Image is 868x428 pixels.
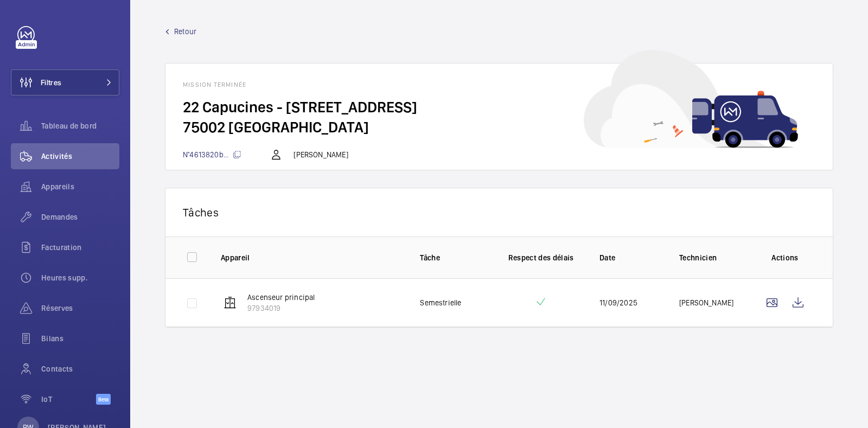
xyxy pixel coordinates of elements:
p: Tâches [183,206,815,219]
span: Facturation [41,242,119,253]
span: Activités [41,151,119,162]
span: Contacts [41,363,119,374]
span: Demandes [41,212,119,222]
p: Technicien [679,252,742,263]
button: Filtres [11,69,119,95]
span: Appareils [41,181,119,192]
p: Appareil [221,252,403,263]
p: Respect des délais [500,252,582,263]
img: elevator.svg [224,296,237,309]
p: [PERSON_NAME] [293,149,348,160]
span: Heures supp. [41,272,119,283]
p: [PERSON_NAME] [679,297,733,308]
span: Bilans [41,333,119,344]
span: IoT [41,394,96,405]
p: Semestrielle [420,297,461,308]
p: Actions [759,252,811,263]
p: 11/09/2025 [599,297,637,308]
span: N°4613820b... [183,150,241,159]
p: Date [599,252,662,263]
span: Tableau de bord [41,120,119,131]
img: car delivery [584,50,798,148]
span: Retour [174,26,196,37]
h1: Mission terminée [183,81,815,88]
span: Beta [96,394,111,405]
h2: 75002 [GEOGRAPHIC_DATA] [183,117,815,137]
h2: 22 Capucines - [STREET_ADDRESS] [183,97,815,117]
p: 97934019 [247,303,315,314]
p: Ascenseur principal [247,292,315,303]
p: Tâche [420,252,482,263]
span: Filtres [41,77,61,88]
span: Réserves [41,303,119,314]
